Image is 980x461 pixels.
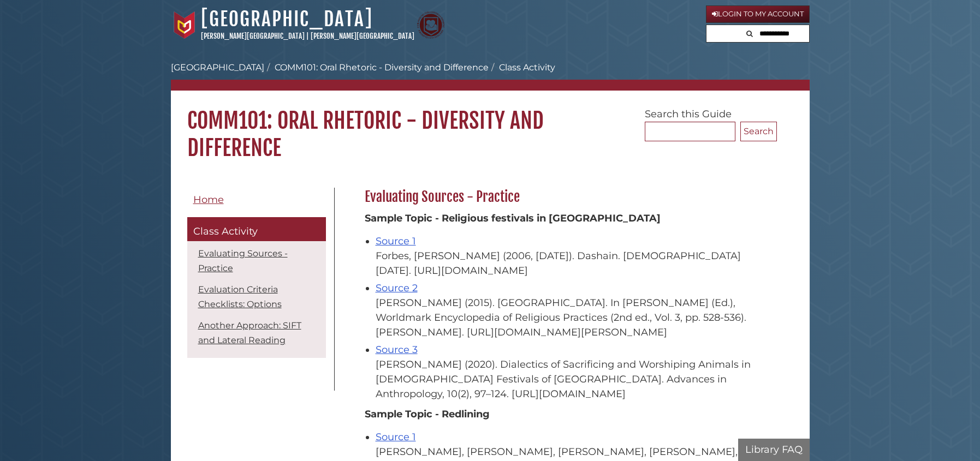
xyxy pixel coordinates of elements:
[201,7,373,31] a: [GEOGRAPHIC_DATA]
[311,32,414,40] a: [PERSON_NAME][GEOGRAPHIC_DATA]
[198,284,282,309] a: Evaluation Criteria Checklists: Options
[275,62,489,73] a: COMM101: Oral Rhetoric - Diversity and Difference
[376,357,771,402] div: [PERSON_NAME] (2020). Dialectics of Sacrificing and Worshiping Animals in [DEMOGRAPHIC_DATA] Fest...
[171,61,810,91] nav: breadcrumb
[187,217,326,241] a: Class Activity
[198,320,301,345] a: Another Approach: SIFT and Lateral Reading
[376,235,416,247] a: Source 1
[738,439,810,461] button: Library FAQ
[187,188,326,212] a: Home
[171,91,810,161] h1: COMM101: Oral Rhetoric - Diversity and Difference
[193,194,224,206] span: Home
[193,225,258,237] span: Class Activity
[740,122,777,141] button: Search
[489,61,555,74] li: Class Activity
[376,282,418,294] a: Source 2
[365,212,661,224] strong: Sample Topic - Religious festivals in [GEOGRAPHIC_DATA]
[171,11,198,39] img: Calvin University
[376,296,771,340] div: [PERSON_NAME] (2015). [GEOGRAPHIC_DATA]. In [PERSON_NAME] (Ed.), Worldmark Encyclopedia of Religi...
[201,32,305,40] a: [PERSON_NAME][GEOGRAPHIC_DATA]
[376,431,416,443] a: Source 1
[746,30,753,37] i: Search
[359,188,777,206] h2: Evaluating Sources - Practice
[743,25,756,40] button: Search
[171,62,264,73] a: [GEOGRAPHIC_DATA]
[417,11,444,39] img: Calvin Theological Seminary
[706,5,810,23] a: Login to My Account
[306,32,309,40] span: |
[376,249,771,278] div: Forbes, [PERSON_NAME] (2006, [DATE]). Dashain. [DEMOGRAPHIC_DATA] [DATE]. [URL][DOMAIN_NAME]
[198,248,288,273] a: Evaluating Sources - Practice
[187,188,326,363] div: Guide Pages
[365,408,490,420] strong: Sample Topic - Redlining
[376,344,418,356] a: Source 3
